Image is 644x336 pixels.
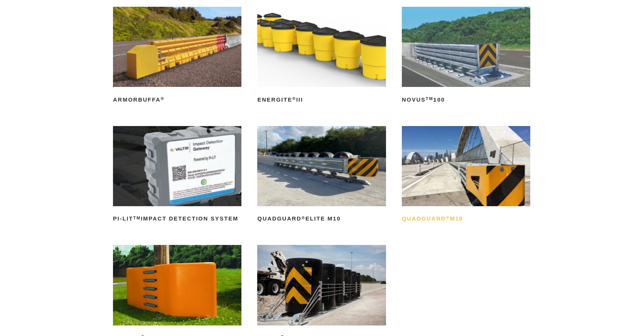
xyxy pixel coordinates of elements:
[257,213,386,225] h2: QuadGuard Elite M10
[113,7,241,106] a: ArmorBuffa®
[257,126,386,225] a: QuadGuard®Elite M10
[113,126,241,225] a: PI-LITTMImpact Detection System
[257,94,386,106] h2: ENERGITE III
[302,216,305,220] sup: ®
[402,94,530,106] h2: NOVUS 100
[113,94,241,106] h2: ArmorBuffa
[402,126,530,225] a: QuadGuard®M10
[292,96,296,101] sup: ®
[257,7,386,106] a: ENERGITE®III
[402,213,530,225] h2: QuadGuard M10
[426,96,433,101] sup: TM
[161,96,165,101] sup: ®
[402,7,530,106] a: NOVUSTM100
[446,216,450,220] sup: ®
[113,213,241,225] h2: PI-LIT Impact Detection System
[133,216,141,220] sup: TM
